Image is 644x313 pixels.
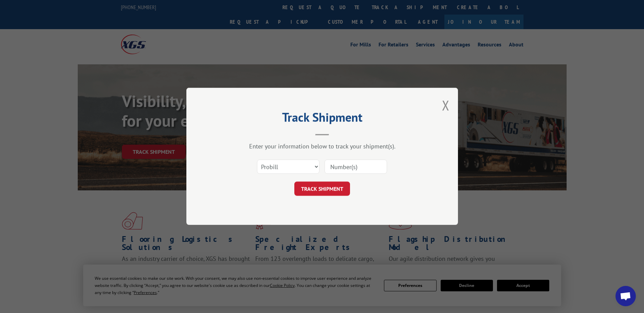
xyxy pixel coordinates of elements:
h2: Track Shipment [220,112,424,125]
div: Open chat [615,286,636,306]
button: TRACK SHIPMENT [294,182,350,196]
button: Close modal [442,96,449,114]
div: Enter your information below to track your shipment(s). [220,143,424,150]
input: Number(s) [325,160,387,174]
